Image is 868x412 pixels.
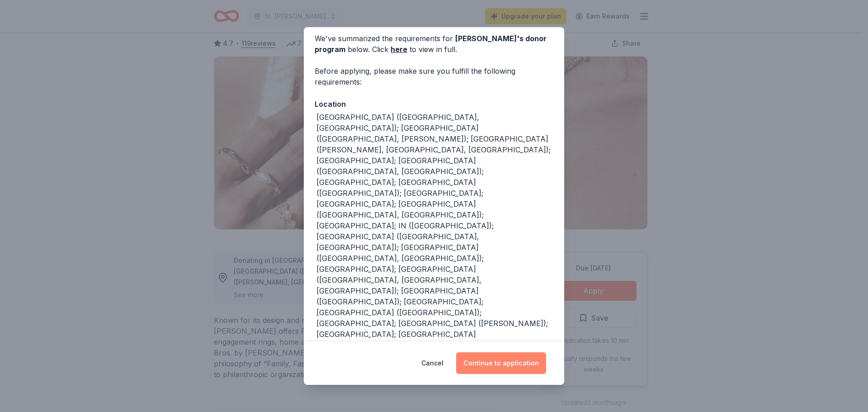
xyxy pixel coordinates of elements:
[456,352,546,374] button: Continue to application
[315,98,553,110] div: Location
[391,44,407,55] a: here
[315,33,553,55] div: We've summarized the requirements for below. Click to view in full.
[315,66,553,87] div: Before applying, please make sure you fulfill the following requirements:
[421,352,443,374] button: Cancel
